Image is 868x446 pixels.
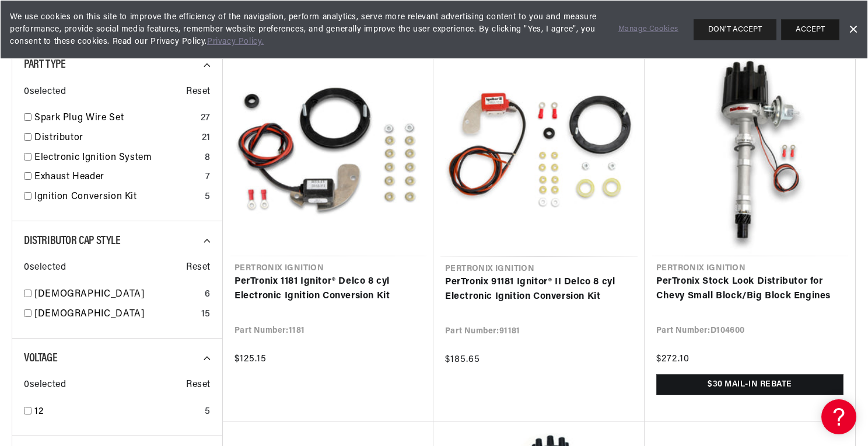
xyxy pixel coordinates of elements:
[34,405,200,420] a: 12
[34,307,197,322] a: [DEMOGRAPHIC_DATA]
[618,23,678,36] a: Manage Cookies
[34,170,201,185] a: Exhaust Header
[34,151,200,166] a: Electronic Ignition System
[186,85,211,100] span: Reset
[201,111,211,126] div: 27
[24,353,57,364] span: Voltage
[202,131,211,146] div: 21
[205,405,211,420] div: 5
[235,274,422,304] a: PerTronix 1181 Ignitor® Delco 8 cyl Electronic Ignition Conversion Kit
[201,307,211,322] div: 15
[656,274,843,304] a: PerTronix Stock Look Distributor for Chevy Small Block/Big Block Engines
[10,11,602,48] span: We use cookies on this site to improve the efficiency of the navigation, perform analytics, serve...
[205,151,211,166] div: 8
[24,59,65,71] span: Part Type
[34,111,196,126] a: Spark Plug Wire Set
[844,21,862,39] a: Dismiss Banner
[445,275,633,305] a: PerTronix 91181 Ignitor® II Delco 8 cyl Electronic Ignition Conversion Kit
[24,260,66,276] span: 0 selected
[205,190,211,205] div: 5
[24,85,66,100] span: 0 selected
[781,19,839,40] button: ACCEPT
[186,378,211,393] span: Reset
[24,235,121,247] span: Distributor Cap Style
[186,260,211,276] span: Reset
[34,131,197,146] a: Distributor
[205,287,211,302] div: 6
[207,37,264,46] a: Privacy Policy.
[694,19,776,40] button: DON'T ACCEPT
[34,190,200,205] a: Ignition Conversion Kit
[205,170,211,185] div: 7
[24,378,66,393] span: 0 selected
[34,287,200,302] a: [DEMOGRAPHIC_DATA]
